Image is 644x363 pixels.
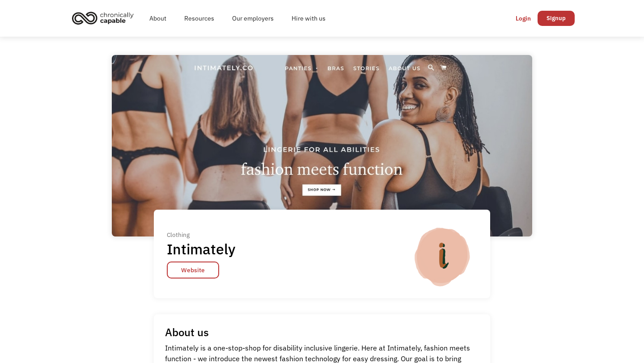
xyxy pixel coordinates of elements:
a: Login [509,11,538,26]
a: Hire with us [283,4,335,33]
a: Our employers [223,4,283,33]
a: Website [167,262,219,279]
a: Signup [538,11,575,26]
div: Login [516,13,531,24]
a: About [140,4,175,33]
div: Clothing [167,229,241,240]
h1: Intimately [167,240,235,258]
img: Chronically Capable logo [69,8,136,28]
a: Resources [175,4,223,33]
h1: About us [165,325,209,339]
a: home [69,8,140,28]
